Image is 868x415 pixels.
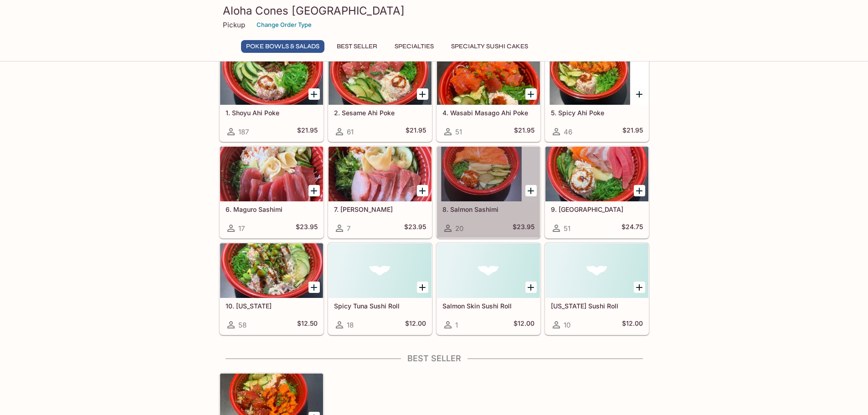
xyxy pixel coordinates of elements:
div: 1. Shoyu Ahi Poke [220,50,323,105]
span: 187 [238,128,249,136]
a: 2. Sesame Ahi Poke61$21.95 [328,50,432,142]
div: 8. Salmon Sashimi [437,147,540,201]
a: 9. [GEOGRAPHIC_DATA]51$24.75 [545,146,649,238]
h5: $24.75 [621,223,643,234]
span: 17 [238,224,245,233]
button: Add 9. Charashi [634,185,645,196]
a: 5. Spicy Ahi Poke46$21.95 [545,50,649,142]
button: Add Spicy Tuna Sushi Roll [417,282,428,293]
div: Spicy Tuna Sushi Roll [329,243,431,298]
button: Specialty Sushi Cakes [446,40,533,53]
h5: Spicy Tuna Sushi Roll [334,302,426,310]
span: 51 [564,224,570,233]
h5: 5. Spicy Ahi Poke [551,109,643,117]
span: 51 [455,128,462,136]
span: 10 [564,321,570,329]
button: Add 8. Salmon Sashimi [525,185,537,196]
h5: 10. [US_STATE] [226,302,318,310]
div: 5. Spicy Ahi Poke [545,50,648,105]
div: 2. Sesame Ahi Poke [329,50,431,105]
h5: $21.95 [514,126,534,137]
h5: $12.00 [514,319,534,330]
a: 1. Shoyu Ahi Poke187$21.95 [220,50,324,142]
h5: 2. Sesame Ahi Poke [334,109,426,117]
h5: $12.50 [297,319,318,330]
span: 20 [455,224,463,233]
div: 7. Hamachi Sashimi [329,147,431,201]
a: [US_STATE] Sushi Roll10$12.00 [545,243,649,335]
a: 10. [US_STATE]58$12.50 [220,243,324,335]
h5: [US_STATE] Sushi Roll [551,302,643,310]
button: Specialties [390,40,439,53]
div: Salmon Skin Sushi Roll [437,243,540,298]
h5: 7. [PERSON_NAME] [334,205,426,213]
a: 6. Maguro Sashimi17$23.95 [220,146,324,238]
h5: $21.95 [297,126,318,137]
h5: $23.95 [513,223,534,234]
h5: $21.95 [622,126,643,137]
h5: $21.95 [406,126,426,137]
button: Add 6. Maguro Sashimi [308,185,320,196]
h3: Aloha Cones [GEOGRAPHIC_DATA] [223,4,646,18]
button: Add 5. Spicy Ahi Poke [634,88,645,100]
button: Add Salmon Skin Sushi Roll [525,282,537,293]
button: Add 2. Sesame Ahi Poke [417,88,428,100]
h5: $12.00 [622,319,643,330]
div: 6. Maguro Sashimi [220,147,323,201]
div: 10. California [220,243,323,298]
h5: Salmon Skin Sushi Roll [442,302,534,310]
a: Spicy Tuna Sushi Roll18$12.00 [328,243,432,335]
button: Best Seller [332,40,382,53]
span: 46 [564,128,572,136]
h5: $23.95 [404,223,426,234]
h5: $12.00 [405,319,426,330]
button: Add 1. Shoyu Ahi Poke [308,88,320,100]
button: Add 10. California [308,282,320,293]
h5: 8. Salmon Sashimi [442,205,534,213]
button: Poke Bowls & Salads [241,40,324,53]
h5: $23.95 [296,223,318,234]
button: Change Order Type [252,18,316,32]
h5: 1. Shoyu Ahi Poke [226,109,318,117]
a: 7. [PERSON_NAME]7$23.95 [328,146,432,238]
button: Add 7. Hamachi Sashimi [417,185,428,196]
button: Add California Sushi Roll [634,282,645,293]
p: Pickup [223,20,245,29]
h5: 6. Maguro Sashimi [226,205,318,213]
div: California Sushi Roll [545,243,648,298]
span: 18 [347,321,354,329]
a: Salmon Skin Sushi Roll1$12.00 [437,243,540,335]
span: 1 [455,321,458,329]
span: 58 [238,321,247,329]
a: 8. Salmon Sashimi20$23.95 [437,146,540,238]
button: Add 4. Wasabi Masago Ahi Poke [525,88,537,100]
span: 7 [347,224,350,233]
div: 4. Wasabi Masago Ahi Poke [437,50,540,105]
h5: 9. [GEOGRAPHIC_DATA] [551,205,643,213]
a: 4. Wasabi Masago Ahi Poke51$21.95 [437,50,540,142]
h4: Best Seller [219,354,649,364]
span: 61 [347,128,354,136]
div: 9. Charashi [545,147,648,201]
h5: 4. Wasabi Masago Ahi Poke [442,109,534,117]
